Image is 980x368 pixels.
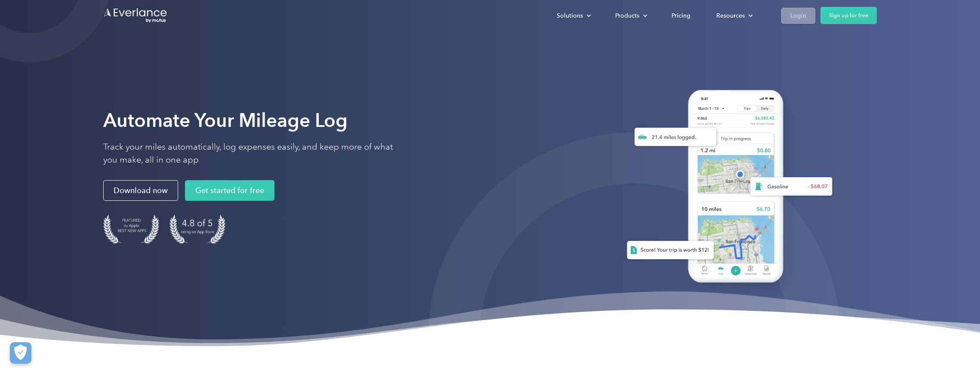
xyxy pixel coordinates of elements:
div: Solutions [557,10,583,21]
a: Pricing [663,8,699,23]
img: Everlance, mileage tracker app, expense tracking app [613,81,839,296]
img: 4.9 out of 5 stars on the app store [169,215,225,244]
div: Resources [708,8,760,23]
div: Products [607,8,654,23]
button: Cookies Settings [10,342,31,364]
div: Resources [716,10,745,21]
a: Login [781,8,815,24]
a: Get started for free [185,181,274,201]
img: Badge for Featured by Apple Best New Apps [103,215,159,244]
a: Go to homepage [103,7,168,24]
strong: Automate Your Mileage Log [103,109,348,132]
div: Solutions [548,8,598,23]
a: Sign up for free [820,7,877,24]
p: Track your miles automatically, log expenses easily, and keep more of what you make, all in one app [103,141,404,167]
div: Products [615,10,639,21]
a: Download now [103,181,178,201]
div: Login [790,10,806,21]
div: Pricing [672,10,690,21]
